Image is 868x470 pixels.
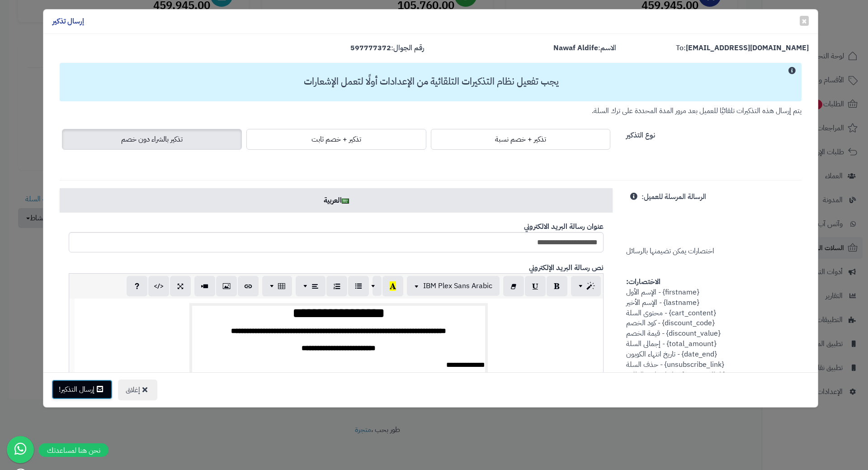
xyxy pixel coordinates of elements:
img: ar.png [342,199,349,204]
span: تذكير + خصم نسبة [495,134,546,145]
label: الاسم: [553,43,616,53]
label: الرسالة المرسلة للعميل: [642,188,706,202]
span: اختصارات يمكن تضيمنها بالرسائل {firstname} - الإسم الأول {lastname} - الإسم الأخير {cart_content}... [626,191,725,380]
strong: الاختصارات: [626,276,660,287]
strong: Nawaf Aldife [553,43,598,53]
span: تذكير + خصم ثابت [311,134,361,145]
label: نوع التذكير [626,127,655,141]
strong: [EMAIL_ADDRESS][DOMAIN_NAME] [686,43,809,53]
strong: 597777372 [350,43,391,53]
b: عنوان رسالة البريد الالكتروني [524,221,604,232]
button: إرسال التذكير! [52,380,113,399]
small: يتم إرسال هذه التذكيرات تلقائيًا للعميل بعد مرور المدة المحددة على ترك السلة. [592,105,802,116]
span: تذكير بالشراء دون خصم [121,134,183,145]
b: نص رسالة البريد الإلكتروني [529,262,604,273]
h4: إرسال تذكير [52,16,84,27]
label: رقم الجوال: [350,43,424,53]
span: IBM Plex Sans Arabic [423,280,492,291]
button: إغلاق [118,380,157,400]
span: × [802,14,807,28]
a: العربية [60,188,613,213]
h3: يجب تفعيل نظام التذكيرات التلقائية من الإعدادات أولًا لتعمل الإشعارات [64,76,798,87]
label: To: [676,43,809,53]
